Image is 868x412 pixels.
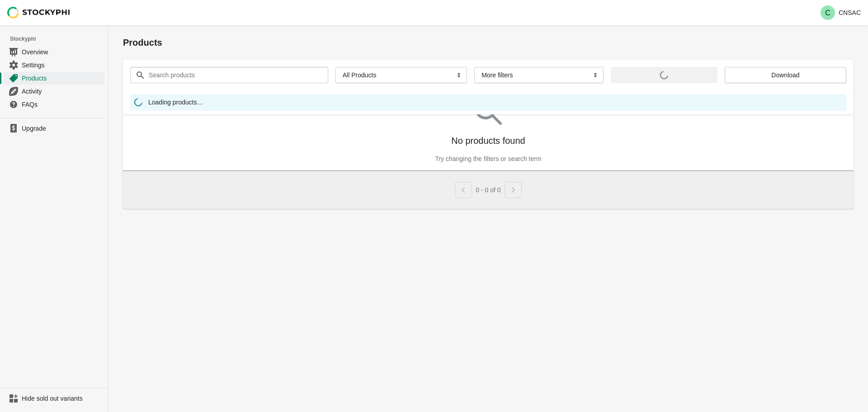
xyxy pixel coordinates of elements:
[22,61,103,70] span: Settings
[771,71,799,79] span: Download
[4,58,104,71] a: Settings
[451,134,525,147] p: No products found
[22,100,103,109] span: FAQs
[435,154,541,163] p: Try changing the filters or search term
[825,9,830,17] text: C
[4,45,104,58] a: Overview
[22,87,103,96] span: Activity
[22,124,103,133] span: Upgrade
[839,9,861,16] p: CNSAC
[817,4,864,22] button: Avatar with initials CCNSAC
[22,74,103,83] span: Products
[10,34,108,43] span: Stockyphi
[4,392,104,405] a: Hide sold out variants
[725,67,846,83] button: Download
[22,47,103,57] span: Overview
[148,98,203,109] span: Loading products…
[455,178,521,198] nav: Pagination
[4,122,104,135] a: Upgrade
[4,71,104,85] a: Products
[123,36,854,49] h1: Products
[821,5,835,20] span: Avatar with initials C
[148,67,312,83] input: Search products
[4,98,104,111] a: FAQs
[7,7,71,19] img: Stockyphi
[476,186,500,194] span: 0 - 0 of 0
[22,394,103,403] span: Hide sold out variants
[4,85,104,98] a: Activity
